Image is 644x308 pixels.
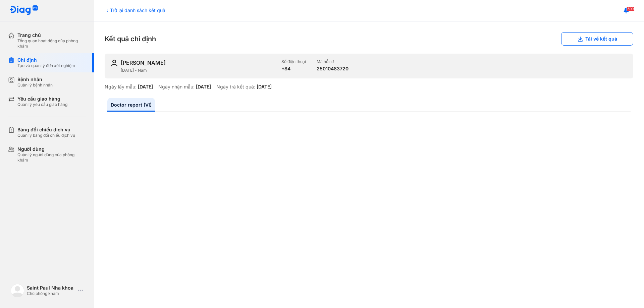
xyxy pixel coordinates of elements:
[107,98,155,112] a: Doctor report (VI)
[27,285,75,291] div: Saint Paul Nha khoa
[281,66,306,72] div: +84
[105,84,137,90] div: Ngày lấy mẫu:
[138,84,153,90] div: [DATE]
[317,59,348,64] div: Mã hồ sơ
[105,32,633,46] div: Kết quả chỉ định
[317,66,348,72] div: 25010483720
[11,284,24,297] img: logo
[17,57,75,63] div: Chỉ định
[561,32,633,46] button: Tải về kết quả
[17,133,75,138] div: Quản lý bảng đối chiếu dịch vụ
[158,84,195,90] div: Ngày nhận mẫu:
[17,102,67,107] div: Quản lý yêu cầu giao hàng
[121,68,276,73] div: [DATE] - Nam
[216,84,255,90] div: Ngày trả kết quả:
[17,152,86,163] div: Quản lý người dùng của phòng khám
[281,59,306,64] div: Số điện thoại
[9,5,38,16] img: logo
[17,96,67,102] div: Yêu cầu giao hàng
[17,127,75,133] div: Bảng đối chiếu dịch vụ
[121,59,166,66] div: [PERSON_NAME]
[27,291,75,296] div: Chủ phòng khám
[257,84,272,90] div: [DATE]
[110,59,118,67] img: user-icon
[627,6,635,11] span: 500
[17,32,86,38] div: Trang chủ
[17,146,86,152] div: Người dùng
[17,82,53,88] div: Quản lý bệnh nhân
[105,7,165,14] div: Trở lại danh sách kết quả
[17,76,53,82] div: Bệnh nhân
[17,63,75,68] div: Tạo và quản lý đơn xét nghiệm
[17,38,86,49] div: Tổng quan hoạt động của phòng khám
[196,84,211,90] div: [DATE]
